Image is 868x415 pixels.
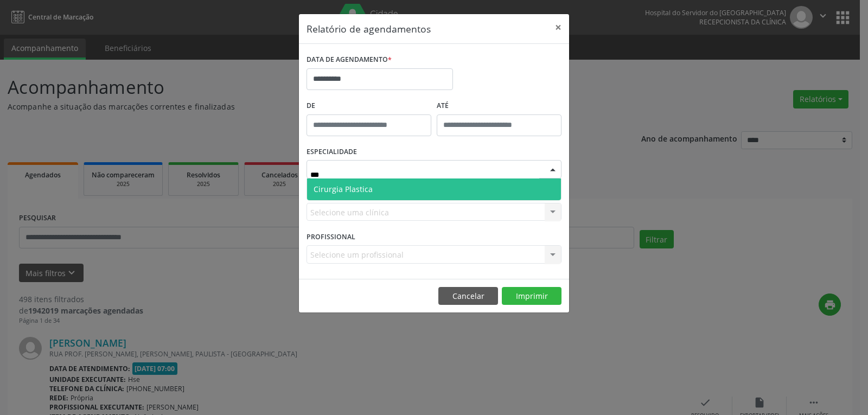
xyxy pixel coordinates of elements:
button: Cancelar [438,287,498,305]
label: DATA DE AGENDAMENTO [307,52,392,68]
label: ESPECIALIDADE [307,144,357,161]
button: Imprimir [502,287,561,305]
label: De [307,98,431,114]
h5: Relatório de agendamentos [307,22,431,36]
label: PROFISSIONAL [307,228,355,245]
span: Cirurgia Plastica [314,184,373,194]
label: ATÉ [437,98,561,114]
button: Close [547,14,569,41]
